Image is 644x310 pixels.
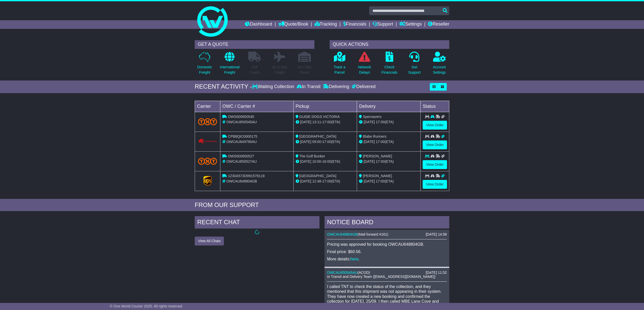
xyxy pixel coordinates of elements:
span: OWS000650545 [228,115,254,119]
a: View Order [423,180,447,189]
p: Air / Sea Depot [298,65,311,75]
p: International Freight [220,65,239,75]
span: 12:48 [312,179,321,183]
p: Track a Parcel [334,65,345,75]
p: Domestic Freight [197,65,212,75]
button: View All Chats [195,237,224,245]
span: 17:00 [376,159,385,163]
div: (ETA) [359,139,418,144]
span: 1Z30A573D991578118 [228,174,265,178]
span: [DATE] [300,120,311,124]
a: AccountSettings [433,51,446,78]
span: 16:00 [322,159,331,163]
a: NetworkDelays [358,51,371,78]
a: Reseller [428,20,449,29]
div: Waiting Collection [252,84,295,90]
div: (ETA) [359,159,418,164]
div: NOTICE BOARD [325,216,449,230]
span: [DATE] [364,179,375,183]
span: [GEOGRAPHIC_DATA] [299,174,336,178]
p: Air & Sea Freight [272,65,287,75]
p: Full Loads [248,65,261,75]
span: [DATE] [364,159,375,163]
td: Status [421,101,449,112]
img: GetCarrierServiceLogo [198,138,217,144]
div: - (ETA) [296,119,355,125]
span: [GEOGRAPHIC_DATA] [299,134,336,138]
span: [DATE] [300,179,311,183]
span: 17:00 [376,179,385,183]
div: (ETA) [359,179,418,184]
td: Delivery [357,101,421,112]
span: [PERSON_NAME] [363,154,392,158]
span: OWCAU648804GB [226,179,257,183]
div: ( ) [327,232,447,237]
span: ACOD [359,271,369,275]
a: here [350,257,359,261]
span: [DATE] [364,140,375,144]
div: Delivering [322,84,350,90]
span: © One World Courier 2025. All rights reserved. [110,304,183,308]
td: Carrier [195,101,220,112]
div: In Transit [295,84,322,90]
div: - (ETA) [296,139,355,144]
a: Settings [399,20,422,29]
div: FROM OUR SUPPORT [195,201,449,209]
span: 17:00 [376,120,385,124]
a: OWCAU648804GB [327,232,358,236]
p: Check Financials [382,65,398,75]
div: Delivered [350,84,375,90]
td: OWC / Carrier # [220,101,294,112]
span: OWCAU650545AU [226,120,257,124]
a: Dashboard [245,20,272,29]
div: ( ) [327,271,447,275]
a: CheckFinancials [381,51,398,78]
a: DomesticFreight [197,51,212,78]
span: 17:00 [322,179,331,183]
td: Pickup [293,101,357,112]
p: Final price: $60.56. [327,249,447,254]
span: Mail forward #161 [359,232,387,236]
a: Financials [343,20,366,29]
div: (ETA) [359,119,418,125]
div: - (ETA) [296,159,355,164]
a: OWCAU650545AU [327,271,357,275]
span: GUIDE DOGS VICTORIA [299,115,340,119]
img: TNT_Domestic.png [198,158,217,164]
a: View Order [423,121,447,130]
a: InternationalFreight [220,51,240,78]
p: Pricing was approved for booking OWCAU648804GB. [327,242,447,247]
a: View Order [423,160,447,169]
div: GET A QUOTE [195,40,314,49]
div: RECENT CHAT [195,216,319,230]
span: Specsavers [363,115,381,119]
span: Blabe Runners [363,134,386,138]
span: OWCAU649790AU [226,140,257,144]
span: The Golf Bunker [299,154,325,158]
span: 17:00 [376,140,385,144]
span: [PERSON_NAME] [363,174,392,178]
p: Get Support [408,65,421,75]
div: QUICK ACTIONS [330,40,449,49]
a: View Order [423,140,447,149]
a: Quote/Book [278,20,308,29]
a: GetSupport [408,51,421,78]
div: RECENT ACTIVITY - [195,83,252,90]
a: Track aParcel [333,51,346,78]
span: [DATE] [300,159,311,163]
p: Network Delays [358,65,371,75]
div: [DATE] 11:52 [426,271,447,275]
div: [DATE] 14:58 [426,232,447,237]
span: OWS000650527 [228,154,254,158]
p: More details: . [327,257,447,261]
span: 09:00 [312,140,321,144]
img: GetCarrierServiceLogo [203,176,212,186]
span: CPB8QIC0000175 [228,134,257,138]
span: [DATE] [300,140,311,144]
span: In Transit and Delivery Team ([EMAIL_ADDRESS][DOMAIN_NAME]) [327,275,436,279]
a: Support [372,20,393,29]
img: TNT_Domestic.png [198,118,217,125]
span: [DATE] [364,120,375,124]
span: 17:00 [322,120,331,124]
span: OWCAU650527AU [226,159,257,163]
